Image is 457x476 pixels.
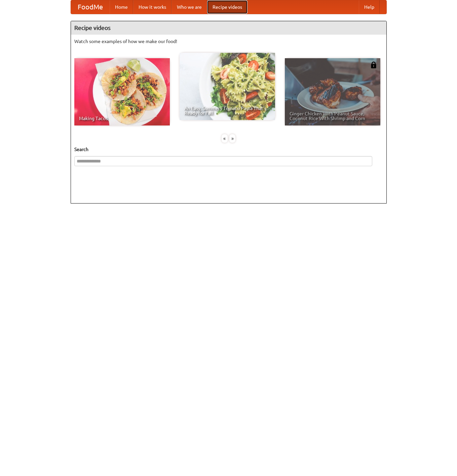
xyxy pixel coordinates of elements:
a: Making Tacos [74,58,170,125]
span: An Easy, Summery Tomato Pasta That's Ready for Fall [184,106,270,115]
a: Help [359,0,380,14]
div: « [222,134,228,143]
a: Recipe videos [207,0,247,14]
a: How it works [133,0,172,14]
img: 483408.png [370,62,377,68]
a: Who we are [172,0,207,14]
h4: Recipe videos [71,21,386,35]
span: Making Tacos [79,116,165,121]
h5: Search [74,146,383,153]
a: FoodMe [71,0,110,14]
div: » [229,134,235,143]
a: Home [110,0,133,14]
p: Watch some examples of how we make our food! [74,38,383,45]
a: An Easy, Summery Tomato Pasta That's Ready for Fall [180,53,275,120]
